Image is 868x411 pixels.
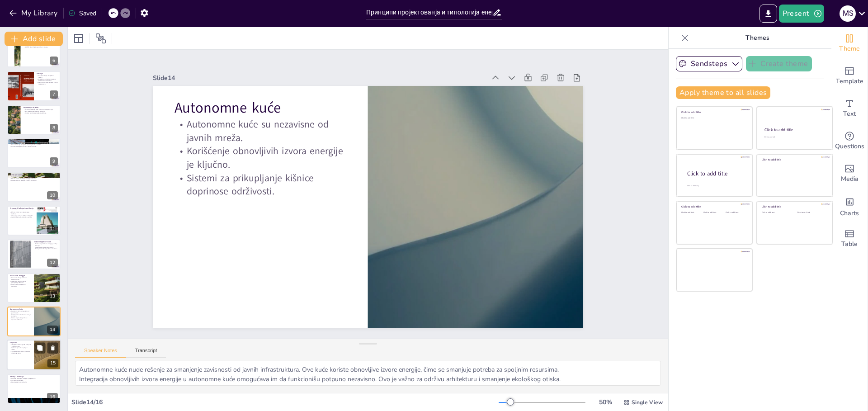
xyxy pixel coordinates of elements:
[10,283,31,287] p: Održivi razvoj je ključan za budućnost.
[23,47,58,48] p: Zakonski okviri doprinose održivom razvoju.
[10,207,34,210] p: Grejanje, hlađenje i ventilacija
[71,31,86,46] div: Layout
[10,140,58,142] p: Vazdušni komfor
[10,274,31,277] p: Kuće nulte energije
[34,246,58,248] p: Visokoefikasni materijali su ključni.
[10,211,34,214] p: Efikasni sistemi grejanja smanjuju troškove.
[831,190,868,222] div: Add charts and graphs
[71,398,499,406] div: Slide 14 / 16
[7,172,61,202] div: 10
[840,5,856,22] div: M S
[47,393,58,401] div: 16
[50,57,58,65] div: 6
[23,112,58,114] p: Prirodna ventilacija poboljšava udobnost.
[10,375,58,378] p: Pitanja i diskusija
[831,222,868,255] div: Add a table
[34,243,58,246] p: Niskoenergetske kuće smanjuju potrošnju energije.
[681,212,702,214] div: Click to add text
[95,33,106,44] span: Position
[47,359,58,368] div: 15
[7,6,61,20] button: My Library
[37,73,58,76] p: Izolacija
[840,208,859,218] span: Charts
[181,32,508,109] div: Slide 14
[47,326,58,334] div: 14
[835,142,864,151] span: Questions
[746,56,812,71] button: Create theme
[831,125,868,157] div: Get real-time input from your audience
[703,212,724,214] div: Click to add text
[23,106,58,109] p: Orijentacija objekta
[47,259,58,267] div: 12
[10,216,34,218] p: Ventilacija poboljšava kvalitet vazduha.
[37,82,58,85] p: Različite vrste izolacije imaju različite karakteristike.
[47,292,58,300] div: 13
[7,71,61,101] div: 7
[34,248,58,250] p: Smanjenje troškova je važno za korisnike.
[676,56,742,71] button: Sendsteps
[831,27,868,60] div: Change the overall theme
[23,110,58,112] p: Korišćenje sunčeve svetlosti je ključno.
[9,347,31,350] p: Projektovanje zahteva pažljivu analizu.
[759,5,777,23] button: Export to PowerPoint
[779,5,824,23] button: Present
[762,158,826,161] div: Click to add title
[7,273,61,303] div: 13
[184,105,357,167] p: Korišćenje obnovljivih izvora energije je ključno.
[10,142,58,144] p: Kvalitet vazduha utiče na zdravlje korisnika.
[50,157,58,165] div: 9
[681,110,746,114] div: Click to add title
[23,109,58,110] p: Pravilna orijentacija može smanjiti potrošnju energije.
[75,361,661,386] textarea: Autonomne kuće nude rešenje za smanjenje zavisnosti od javnih infrastruktura. Ove kuće koriste ob...
[831,60,868,92] div: Add ready made slides
[10,308,31,311] p: Autonomne kuće
[126,348,166,358] button: Transcript
[676,86,770,99] button: Apply theme to all slides
[840,5,856,23] button: M S
[10,277,31,280] p: Kuće nulte energije smanjuju ekološki otisak.
[5,32,63,46] button: Add slide
[7,374,61,404] div: 16
[797,212,826,214] div: Click to add text
[681,205,746,208] div: Click to add title
[10,378,58,379] p: Otvorena diskusija o principima projektovanja.
[7,239,61,269] div: 12
[189,79,363,141] p: Autonomne kuće su nezavisne od javnih mreža.
[10,144,58,146] p: Dobra ventilacija poboljšava unutrašnji kvalitet vazduha.
[836,76,863,86] span: Template
[9,344,31,347] p: Energetski efikasne zgrade su ključne za održivi razvoj.
[10,174,58,176] p: Svetlosni komfor
[178,132,352,194] p: Sistemi za prikupljanje kišnice doprinose održivosti.
[47,191,58,199] div: 10
[7,307,61,336] div: 14
[10,311,31,314] p: Autonomne kuće su nezavisne od javnih mreža.
[37,75,58,78] p: Izolacija smanjuje energetske gubitke.
[68,9,96,18] div: Saved
[47,343,58,354] button: Delete Slide
[7,38,61,67] div: 6
[50,124,58,132] div: 8
[687,184,744,187] div: Click to add body
[632,399,663,406] span: Single View
[839,44,860,54] span: Theme
[681,117,746,119] div: Click to add text
[10,381,58,383] p: Razumevanje tema je ključno.
[10,178,58,180] p: Efikasni sistemi osvetljenja smanjuju potrošnju.
[9,350,31,354] p: Prilagođavanje lokalnim klimatskim uslovima je važno.
[7,206,61,236] div: 11
[841,239,858,249] span: Table
[194,60,367,115] p: Autonomne kuće
[47,225,58,233] div: 11
[687,170,745,177] div: Click to add title
[692,27,822,49] p: Themes
[764,136,824,138] div: Click to add text
[366,6,492,19] input: Insert title
[841,174,859,184] span: Media
[37,78,58,81] p: Materijali sa niskim koeficijentom prolaska toplote su važni.
[831,92,868,125] div: Add text boxes
[10,379,58,381] p: Pitanja su dobrodošla.
[7,340,61,371] div: 15
[594,398,616,406] div: 50 %
[34,241,58,243] p: Niskoenergetske kuće
[10,146,58,147] p: Prirodni materijali doprinose kvalitetu vazduha.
